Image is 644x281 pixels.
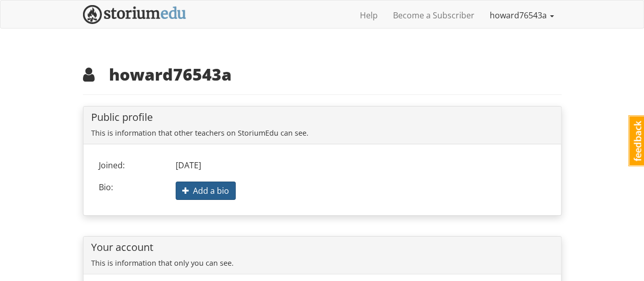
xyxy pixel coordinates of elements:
div: Bio: [91,182,168,193]
a: Become a Subscriber [385,3,482,28]
span: Add a bio [182,185,229,196]
button: Add a bio [176,182,236,200]
div: Joined: [91,160,168,171]
a: howard76543a [482,3,562,28]
p: This is information that only you can see. [91,258,553,269]
img: StoriumEDU [83,5,186,24]
h4: Your account [91,242,553,253]
h2: howard76543a [83,65,562,83]
a: Help [352,3,385,28]
div: [DATE] [168,160,553,171]
p: This is information that other teachers on StoriumEdu can see. [91,128,553,139]
h4: Public profile [91,112,553,123]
